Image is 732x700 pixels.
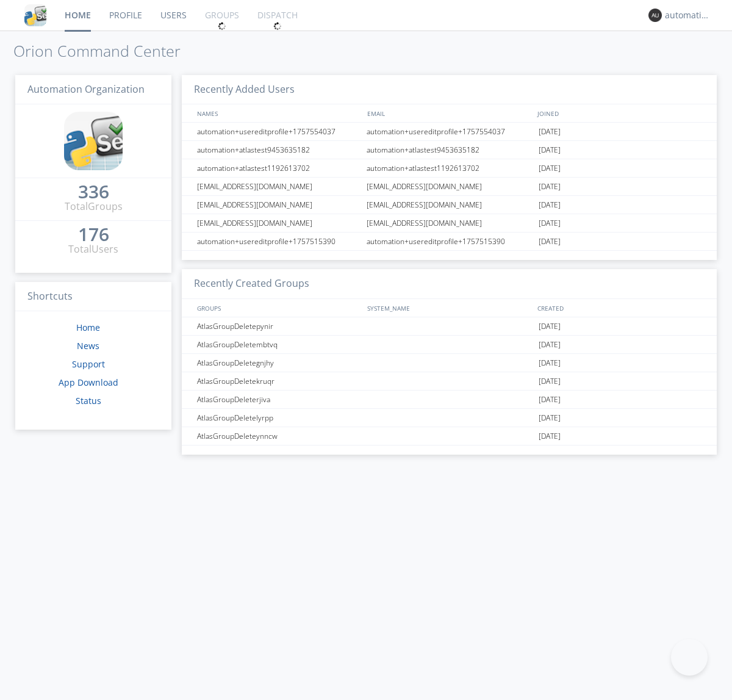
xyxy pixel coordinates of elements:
div: [EMAIL_ADDRESS][DOMAIN_NAME] [364,196,536,214]
span: [DATE] [539,178,561,196]
a: [EMAIL_ADDRESS][DOMAIN_NAME][EMAIL_ADDRESS][DOMAIN_NAME][DATE] [182,214,717,233]
div: automation+atlastest1192613702 [194,159,363,177]
a: AtlasGroupDeleteynncw[DATE] [182,427,717,446]
span: [DATE] [539,233,561,251]
div: [EMAIL_ADDRESS][DOMAIN_NAME] [364,178,536,195]
a: automation+usereditprofile+1757515390automation+usereditprofile+1757515390[DATE] [182,233,717,251]
a: automation+atlastest1192613702automation+atlastest1192613702[DATE] [182,159,717,178]
a: Home [76,322,100,333]
img: spin.svg [218,22,226,31]
div: automation+atlastest9453635182 [194,141,363,159]
div: AtlasGroupDeletekruqr [194,372,363,390]
a: Support [72,358,105,370]
img: 373638.png [648,9,662,22]
span: Automation Organization [27,82,145,96]
span: [DATE] [539,336,561,354]
h3: Shortcuts [15,282,171,312]
a: AtlasGroupDeletembtvq[DATE] [182,336,717,354]
img: cddb5a64eb264b2086981ab96f4c1ba7 [24,4,46,26]
img: cddb5a64eb264b2086981ab96f4c1ba7 [64,112,123,170]
a: automation+atlastest9453635182automation+atlastest9453635182[DATE] [182,141,717,159]
h3: Recently Created Groups [182,269,717,299]
div: [EMAIL_ADDRESS][DOMAIN_NAME] [364,214,536,232]
a: AtlasGroupDeletekruqr[DATE] [182,372,717,391]
div: Total Users [68,242,118,256]
div: 336 [78,186,109,198]
div: [EMAIL_ADDRESS][DOMAIN_NAME] [194,196,363,214]
a: 336 [78,186,109,200]
span: [DATE] [539,214,561,233]
div: EMAIL [364,104,534,122]
a: AtlasGroupDeletepynir[DATE] [182,317,717,336]
div: JOINED [534,104,705,122]
a: AtlasGroupDeletegnjhy[DATE] [182,354,717,372]
div: automation+usereditprofile+1757515390 [364,233,536,250]
div: AtlasGroupDeletembtvq [194,336,363,353]
a: News [77,340,99,352]
div: 176 [78,228,109,240]
span: [DATE] [539,409,561,427]
a: 176 [78,228,109,242]
img: spin.svg [273,22,282,31]
div: AtlasGroupDeleterjiva [194,391,363,408]
div: NAMES [194,104,361,122]
a: [EMAIL_ADDRESS][DOMAIN_NAME][EMAIL_ADDRESS][DOMAIN_NAME][DATE] [182,196,717,214]
h3: Recently Added Users [182,75,717,105]
div: AtlasGroupDeletelyrpp [194,409,363,427]
span: [DATE] [539,196,561,214]
div: automation+usereditprofile+1757554037 [364,123,536,140]
div: automation+atlastest9453635182 [364,141,536,159]
a: automation+usereditprofile+1757554037automation+usereditprofile+1757554037[DATE] [182,123,717,141]
a: Status [76,395,101,406]
div: automation+atlas0003 [665,9,711,21]
div: GROUPS [194,299,361,317]
span: [DATE] [539,123,561,141]
div: AtlasGroupDeletegnjhy [194,354,363,372]
span: [DATE] [539,317,561,336]
span: [DATE] [539,159,561,178]
a: AtlasGroupDeleterjiva[DATE] [182,391,717,409]
div: SYSTEM_NAME [364,299,534,317]
div: AtlasGroupDeleteynncw [194,427,363,445]
span: [DATE] [539,391,561,409]
div: [EMAIL_ADDRESS][DOMAIN_NAME] [194,214,363,232]
div: automation+usereditprofile+1757554037 [194,123,363,140]
span: [DATE] [539,354,561,372]
span: [DATE] [539,372,561,391]
div: automation+usereditprofile+1757515390 [194,233,363,250]
div: automation+atlastest1192613702 [364,159,536,177]
div: CREATED [534,299,705,317]
a: [EMAIL_ADDRESS][DOMAIN_NAME][EMAIL_ADDRESS][DOMAIN_NAME][DATE] [182,178,717,196]
a: AtlasGroupDeletelyrpp[DATE] [182,409,717,427]
iframe: Toggle Customer Support [671,639,708,676]
span: [DATE] [539,141,561,159]
span: [DATE] [539,427,561,446]
a: App Download [59,377,118,388]
div: [EMAIL_ADDRESS][DOMAIN_NAME] [194,178,363,195]
div: AtlasGroupDeletepynir [194,317,363,335]
div: Total Groups [65,200,123,214]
